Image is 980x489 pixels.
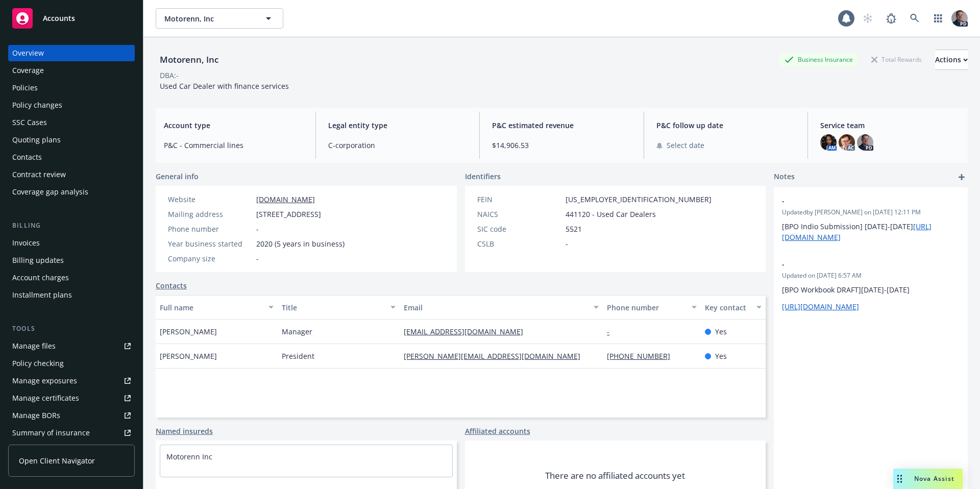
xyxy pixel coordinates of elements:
[12,97,62,113] div: Policy changes
[782,284,960,295] p: [BPO Workbook DRAFT][DATE]-[DATE]
[19,455,95,466] span: Open Client Navigator
[839,134,855,151] img: photo
[866,53,927,66] div: Total Rewards
[12,114,47,131] div: SSC Cases
[404,302,587,313] div: Email
[256,238,345,249] span: 2020 (5 years in business)
[477,209,561,219] div: NAICS
[607,302,685,313] div: Phone number
[256,253,259,264] span: -
[656,120,796,131] span: P&C follow up date
[160,302,262,313] div: Full name
[779,53,858,66] div: Business Insurance
[8,114,135,131] a: SSC Cases
[12,62,44,79] div: Coverage
[156,53,223,66] div: Motorenn, Inc
[928,8,948,29] a: Switch app
[566,238,568,249] span: -
[492,120,631,131] span: P&C estimated revenue
[8,287,135,303] a: Installment plans
[8,132,135,148] a: Quoting plans
[667,140,704,151] span: Select date
[168,209,252,219] div: Mailing address
[955,171,968,183] a: add
[164,120,303,131] span: Account type
[43,14,75,22] span: Accounts
[8,62,135,79] a: Coverage
[12,355,64,372] div: Policy checking
[893,469,963,489] button: Nova Assist
[12,149,42,165] div: Contacts
[8,373,135,389] span: Manage exposures
[12,390,79,406] div: Manage certificates
[160,351,217,361] span: [PERSON_NAME]
[168,194,252,205] div: Website
[8,355,135,372] a: Policy checking
[566,224,582,234] span: 5521
[8,390,135,406] a: Manage certificates
[168,253,252,264] div: Company size
[160,70,179,81] div: DBA: -
[404,351,589,361] a: [PERSON_NAME][EMAIL_ADDRESS][DOMAIN_NAME]
[156,295,278,320] button: Full name
[774,187,968,251] div: -Updatedby [PERSON_NAME] on [DATE] 12:11 PM[BPO Indio Submission] [DATE]-[DATE][URL][DOMAIN_NAME]
[782,271,960,280] span: Updated on [DATE] 6:57 AM
[12,425,90,441] div: Summary of insurance
[8,80,135,96] a: Policies
[160,326,217,337] span: [PERSON_NAME]
[8,407,135,424] a: Manage BORs
[566,194,712,205] span: [US_EMPLOYER_IDENTIFICATION_NUMBER]
[465,426,530,436] a: Affiliated accounts
[256,194,315,204] a: [DOMAIN_NAME]
[8,184,135,200] a: Coverage gap analysis
[607,351,678,361] a: [PHONE_NUMBER]
[156,426,213,436] a: Named insureds
[857,8,878,29] a: Start snowing
[8,97,135,113] a: Policy changes
[282,326,312,337] span: Manager
[256,224,259,234] span: -
[782,259,933,270] span: -
[8,252,135,268] a: Billing updates
[278,295,400,320] button: Title
[12,45,44,61] div: Overview
[256,209,321,219] span: [STREET_ADDRESS]
[881,8,901,29] a: Report a Bug
[8,4,135,33] a: Accounts
[12,132,61,148] div: Quoting plans
[12,407,60,424] div: Manage BORs
[782,221,960,242] p: [BPO Indio Submission] [DATE]-[DATE]
[715,351,727,361] span: Yes
[160,81,289,91] span: Used Car Dealer with finance services
[774,251,968,320] div: -Updated on [DATE] 6:57 AM[BPO Workbook DRAFT][DATE]-[DATE][URL][DOMAIN_NAME]
[935,50,968,69] div: Actions
[8,324,135,334] div: Tools
[8,45,135,61] a: Overview
[820,120,960,131] span: Service team
[168,238,252,249] div: Year business started
[8,425,135,441] a: Summary of insurance
[12,287,72,303] div: Installment plans
[545,470,685,482] span: There are no affiliated accounts yet
[282,302,384,313] div: Title
[404,327,531,336] a: [EMAIL_ADDRESS][DOMAIN_NAME]
[701,295,766,320] button: Key contact
[328,140,468,151] span: C-corporation
[164,140,303,151] span: P&C - Commercial lines
[12,235,40,251] div: Invoices
[12,270,69,286] div: Account charges
[12,338,56,354] div: Manage files
[820,134,837,151] img: photo
[12,80,38,96] div: Policies
[607,327,618,336] a: -
[168,224,252,234] div: Phone number
[477,238,561,249] div: CSLB
[603,295,700,320] button: Phone number
[782,195,933,206] span: -
[857,134,873,151] img: photo
[492,140,631,151] span: $14,906.53
[893,469,906,489] div: Drag to move
[8,270,135,286] a: Account charges
[477,224,561,234] div: SIC code
[156,171,199,182] span: General info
